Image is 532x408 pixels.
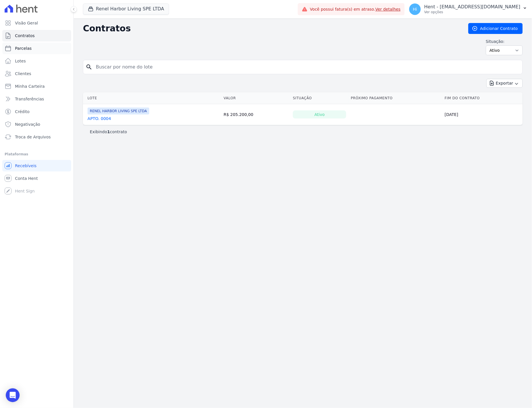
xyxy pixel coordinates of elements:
th: Lote [83,92,221,104]
a: Recebíveis [2,160,71,171]
label: Situação: [486,39,523,44]
p: Exibindo contrato [90,129,127,135]
span: Hi [413,7,417,11]
button: Renel Harbor Living SPE LTDA [83,3,169,14]
span: Conta Hent [15,176,38,181]
a: Parcelas [2,43,71,54]
a: APTO. 0004 [88,116,111,121]
button: Exportar [486,79,523,88]
span: Clientes [15,71,31,77]
td: R$ 205.200,00 [221,104,291,125]
input: Buscar por nome do lote [92,61,520,73]
div: Plataformas [5,151,69,158]
a: Troca de Arquivos [2,131,71,143]
a: Visão Geral [2,17,71,29]
th: Fim do Contrato [442,92,523,104]
a: Lotes [2,55,71,67]
span: Transferências [15,96,44,102]
span: Troca de Arquivos [15,134,51,140]
p: Ver opções [424,10,520,14]
span: Lotes [15,58,26,64]
span: Recebíveis [15,163,37,169]
a: Adicionar Contrato [468,23,523,34]
h2: Contratos [83,23,459,34]
td: [DATE] [442,104,523,125]
a: Negativação [2,119,71,130]
i: search [86,64,92,70]
a: Transferências [2,93,71,105]
p: Hent - [EMAIL_ADDRESS][DOMAIN_NAME] [424,4,520,10]
a: Conta Hent [2,173,71,184]
th: Próximo Pagamento [349,92,442,104]
div: Open Intercom Messenger [6,388,20,402]
b: 1 [107,129,110,134]
span: Parcelas [15,45,32,51]
a: Minha Carteira [2,81,71,92]
span: Minha Carteira [15,83,45,89]
a: Clientes [2,68,71,79]
span: Você possui fatura(s) em atraso. [310,6,401,12]
button: Hi Hent - [EMAIL_ADDRESS][DOMAIN_NAME] Ver opções [405,1,532,17]
a: Ver detalhes [375,7,401,12]
th: Valor [221,92,291,104]
th: Situação [291,92,349,104]
span: Crédito [15,109,30,115]
span: Visão Geral [15,20,38,26]
a: Crédito [2,106,71,117]
span: Negativação [15,121,40,127]
span: RENEL HARBOR LIVING SPE LTDA [88,108,149,115]
span: Contratos [15,33,35,39]
div: Ativo [293,110,346,119]
a: Contratos [2,30,71,41]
